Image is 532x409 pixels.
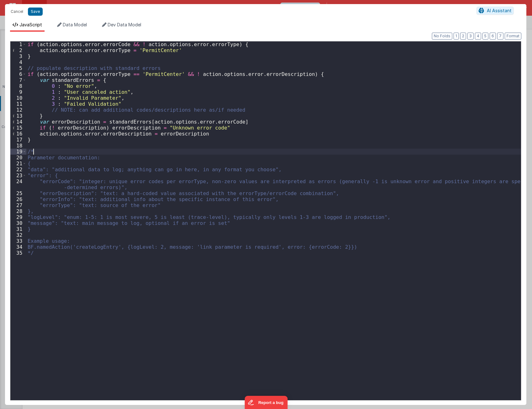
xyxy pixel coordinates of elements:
button: AI Assistant [476,7,514,15]
div: 6 [10,71,26,77]
div: 26 [10,196,26,202]
div: 24 [10,178,26,190]
button: 1 [454,33,459,40]
div: 34 [10,244,26,250]
div: 28 [10,208,26,214]
div: 25 [10,190,26,196]
div: 3 [10,53,26,59]
button: 5 [482,33,488,40]
span: Data Model [63,22,87,27]
div: 2 [10,47,26,53]
div: 5 [10,65,26,71]
div: 17 [10,137,26,143]
button: Format [505,33,521,40]
div: 35 [10,250,26,256]
div: 31 [10,226,26,232]
div: 33 [10,238,26,244]
div: 23 [10,173,26,178]
div: 14 [10,119,26,125]
div: 15 [10,125,26,131]
div: 18 [10,143,26,149]
div: 11 [10,101,26,107]
button: Save [28,8,43,16]
div: 8 [10,83,26,89]
button: 6 [490,33,496,40]
div: 4 [10,59,26,65]
div: 12 [10,107,26,113]
button: No Folds [432,33,452,40]
div: 1 [10,41,26,47]
button: 4 [475,33,481,40]
div: 22 [10,167,26,173]
div: 29 [10,214,26,220]
div: 16 [10,131,26,137]
div: 21 [10,161,26,167]
div: 32 [10,232,26,238]
div: 19 [10,149,26,155]
div: 7 [10,77,26,83]
span: JavaScript [19,22,42,27]
button: Cancel [8,7,26,16]
div: 9 [10,89,26,95]
iframe: Marker.io feedback button [245,396,287,409]
div: 27 [10,202,26,208]
div: 13 [10,113,26,119]
span: Dev Data Model [108,22,141,27]
button: 7 [497,33,503,40]
div: 30 [10,220,26,226]
div: 10 [10,95,26,101]
button: 3 [467,33,474,40]
span: AI Assistant [487,8,512,13]
button: 2 [460,33,466,40]
div: 20 [10,155,26,161]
